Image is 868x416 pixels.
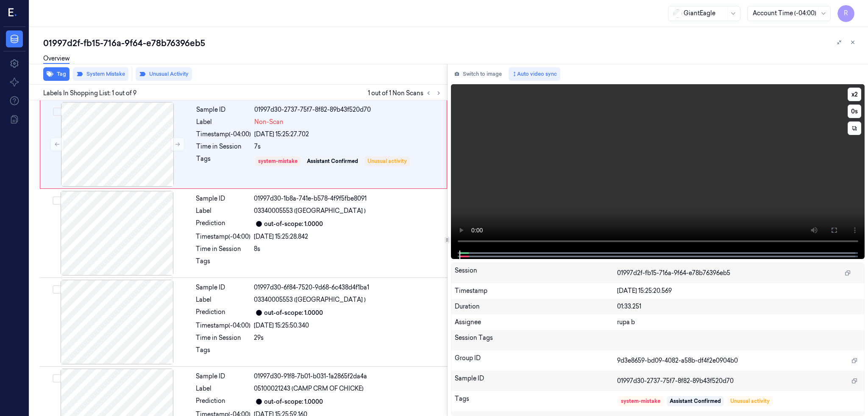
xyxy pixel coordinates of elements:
button: Select row [53,285,61,294]
div: [DATE] 15:25:27.702 [254,130,442,139]
span: 9d3e8659-bd09-4082-a58b-df4f2e0904b0 [617,356,738,365]
div: Session Tags [455,333,617,347]
span: 05100021243 (CAMP CRM OF CHICKE) [254,384,364,393]
button: Unusual Activity [136,67,192,81]
button: System Mistake [73,67,128,81]
div: 01997d30-1b8a-741e-b578-4f9f5fbe8091 [254,194,442,203]
div: Label [196,295,250,304]
div: Prediction [196,219,250,229]
div: Prediction [196,308,250,318]
div: 7s [254,142,442,151]
a: Overview [43,54,70,64]
div: out-of-scope: 1.0000 [264,397,323,406]
div: Unusual activity [730,397,770,405]
button: Select row [53,374,61,383]
div: 8s [254,245,442,253]
div: Time in Session [196,333,250,342]
div: system-mistake [621,397,660,405]
div: out-of-scope: 1.0000 [264,309,323,317]
div: Assistant Confirmed [670,397,721,405]
div: out-of-scope: 1.0000 [264,220,323,229]
div: Label [196,118,251,127]
div: 01997d30-91f8-7b01-b031-1a2865f2da4a [254,372,442,381]
button: 0s [848,105,861,118]
div: Group ID [455,354,617,367]
div: Timestamp (-04:00) [196,130,251,139]
div: Sample ID [196,372,250,381]
button: x2 [848,88,861,101]
span: Labels In Shopping List: 1 out of 9 [43,89,136,98]
div: Tags [196,257,250,270]
span: 1 out of 1 Non Scans [368,88,444,98]
div: 01:33.251 [617,302,861,311]
button: Auto video sync [509,67,560,81]
button: R [837,5,854,22]
span: Non-Scan [254,118,284,127]
div: Tags [196,346,250,359]
div: Timestamp (-04:00) [196,232,250,241]
div: Timestamp (-04:00) [196,321,250,330]
div: [DATE] 15:25:50.340 [254,321,442,330]
div: Timestamp [455,287,617,295]
div: rupa b [617,318,861,327]
div: Sample ID [455,374,617,388]
div: 01997d2f-fb15-716a-9f64-e78b76396eb5 [43,37,861,49]
div: Time in Session [196,142,251,151]
div: Session [455,266,617,280]
div: [DATE] 15:25:20.569 [617,287,861,295]
div: [DATE] 15:25:28.842 [254,232,442,241]
div: Assignee [455,318,617,327]
div: 29s [254,333,442,342]
div: Unusual activity [367,157,407,165]
span: 01997d2f-fb15-716a-9f64-e78b76396eb5 [617,269,730,278]
div: Time in Session [196,245,250,253]
button: Select row [53,107,61,116]
button: Select row [53,196,61,205]
div: Prediction [196,397,250,407]
button: Switch to image [451,67,505,81]
div: 01997d30-6f84-7520-9d68-6c438d4f1ba1 [254,283,442,292]
div: Sample ID [196,283,250,292]
span: 03340005553 ([GEOGRAPHIC_DATA] ) [254,207,366,215]
div: Duration [455,302,617,311]
div: Label [196,384,250,393]
button: Tag [43,67,70,81]
div: Tags [455,394,617,408]
div: Tags [196,154,251,168]
div: 01997d30-2737-75f7-8f82-89b43f520d70 [254,105,442,114]
div: Assistant Confirmed [307,157,358,165]
span: 03340005553 ([GEOGRAPHIC_DATA] ) [254,295,366,304]
div: Label [196,207,250,215]
div: system-mistake [258,157,298,165]
div: Sample ID [196,194,250,203]
span: 01997d30-2737-75f7-8f82-89b43f520d70 [617,377,734,386]
div: Sample ID [196,105,251,114]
